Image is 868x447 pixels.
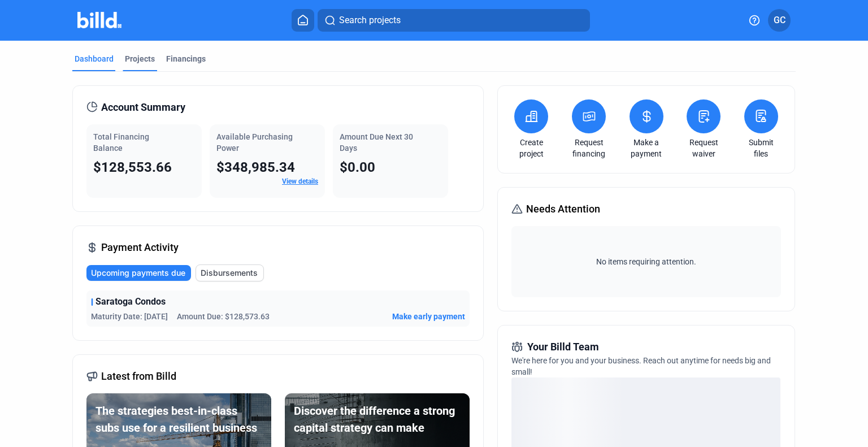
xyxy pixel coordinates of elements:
button: GC [768,9,791,32]
span: Amount Due Next 30 Days [340,132,413,153]
a: Request financing [569,137,609,159]
div: Discover the difference a strong capital strategy can make [294,402,461,436]
span: $0.00 [340,159,375,175]
span: Needs Attention [526,201,600,217]
button: Disbursements [196,264,264,281]
span: Payment Activity [101,240,179,255]
button: Make early payment [392,311,465,322]
span: We're here for you and your business. Reach out anytime for needs big and small! [511,356,771,376]
div: Dashboard [75,53,114,64]
a: Request waiver [684,137,723,159]
a: Submit files [741,137,781,159]
span: Latest from Billd [101,368,176,384]
button: Upcoming payments due [86,265,191,281]
span: Saratoga Condos [96,295,166,309]
span: $348,985.34 [216,159,295,175]
div: Projects [125,53,155,64]
a: Create project [511,137,551,159]
span: GC [774,14,785,27]
span: Search projects [339,14,401,27]
span: Total Financing Balance [93,132,149,153]
a: View details [282,177,318,185]
span: Your Billd Team [527,339,599,355]
div: The strategies best-in-class subs use for a resilient business [96,402,262,436]
img: Billd Company Logo [77,12,122,28]
div: Financings [166,53,206,64]
span: Disbursements [201,267,258,279]
span: Maturity Date: [DATE] [91,311,168,322]
span: Available Purchasing Power [216,132,293,153]
span: $128,553.66 [93,159,172,175]
span: Upcoming payments due [91,267,185,279]
span: No items requiring attention. [516,256,776,267]
span: Amount Due: $128,573.63 [177,311,270,322]
a: Make a payment [627,137,666,159]
button: Search projects [318,9,590,32]
span: Account Summary [101,99,185,115]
